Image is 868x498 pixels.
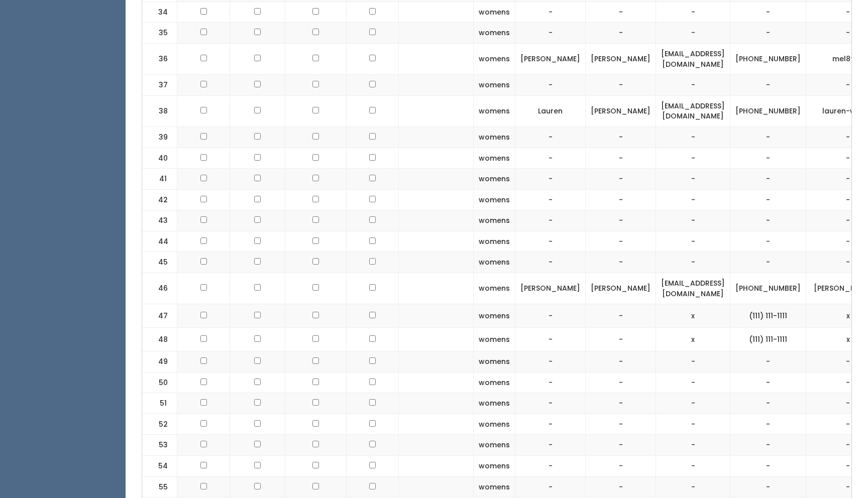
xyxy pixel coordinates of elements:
td: - [656,393,730,414]
td: 47 [142,304,177,328]
td: - [730,2,806,23]
td: womens [474,148,515,169]
td: womens [474,435,515,456]
td: - [656,231,730,252]
td: - [730,414,806,435]
td: womens [474,372,515,393]
td: - [586,127,656,148]
td: 34 [142,2,177,23]
td: x [656,328,730,351]
td: 51 [142,393,177,414]
td: - [586,393,656,414]
td: - [656,189,730,210]
td: - [656,252,730,273]
td: 53 [142,435,177,456]
td: - [515,476,586,497]
td: womens [474,393,515,414]
td: - [730,351,806,372]
td: - [515,2,586,23]
td: - [515,328,586,351]
td: - [730,372,806,393]
td: - [730,148,806,169]
td: - [656,75,730,96]
td: [PHONE_NUMBER] [730,95,806,127]
td: - [515,414,586,435]
td: - [730,252,806,273]
td: - [730,476,806,497]
td: - [730,23,806,44]
td: - [656,476,730,497]
td: - [515,435,586,456]
td: - [586,328,656,351]
td: - [656,435,730,456]
td: - [586,189,656,210]
td: 48 [142,328,177,351]
td: [PHONE_NUMBER] [730,44,806,75]
td: - [515,210,586,231]
td: - [515,23,586,44]
td: 54 [142,456,177,477]
td: womens [474,75,515,96]
td: - [515,148,586,169]
td: [EMAIL_ADDRESS][DOMAIN_NAME] [656,44,730,75]
td: [PERSON_NAME] [586,44,656,75]
td: 39 [142,127,177,148]
td: womens [474,95,515,127]
td: - [656,2,730,23]
td: [PERSON_NAME] [586,95,656,127]
td: - [586,2,656,23]
td: Lauren [515,95,586,127]
td: [PERSON_NAME] [515,273,586,304]
td: x [656,304,730,328]
td: 52 [142,414,177,435]
td: (111) 111-1111 [730,328,806,351]
td: - [656,169,730,190]
td: womens [474,252,515,273]
td: womens [474,273,515,304]
td: - [515,456,586,477]
td: - [515,75,586,96]
td: womens [474,23,515,44]
td: womens [474,210,515,231]
td: - [515,372,586,393]
td: - [586,231,656,252]
td: - [730,435,806,456]
td: - [515,351,586,372]
td: - [586,372,656,393]
td: - [656,351,730,372]
td: - [656,372,730,393]
td: - [730,393,806,414]
td: [EMAIL_ADDRESS][DOMAIN_NAME] [656,95,730,127]
td: - [586,476,656,497]
td: womens [474,169,515,190]
td: 44 [142,231,177,252]
td: - [730,169,806,190]
td: womens [474,231,515,252]
td: - [730,456,806,477]
td: womens [474,456,515,477]
td: - [656,456,730,477]
td: 55 [142,476,177,497]
td: 46 [142,273,177,304]
td: - [586,75,656,96]
td: - [730,189,806,210]
td: - [515,393,586,414]
td: 50 [142,372,177,393]
td: womens [474,2,515,23]
td: 36 [142,44,177,75]
td: - [586,169,656,190]
td: [EMAIL_ADDRESS][DOMAIN_NAME] [656,273,730,304]
td: - [586,456,656,477]
td: womens [474,328,515,351]
td: 49 [142,351,177,372]
td: - [586,351,656,372]
td: - [586,148,656,169]
td: - [730,75,806,96]
td: - [656,23,730,44]
td: [PERSON_NAME] [586,273,656,304]
td: - [730,231,806,252]
td: womens [474,44,515,75]
td: - [515,189,586,210]
td: - [515,304,586,328]
td: - [515,127,586,148]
